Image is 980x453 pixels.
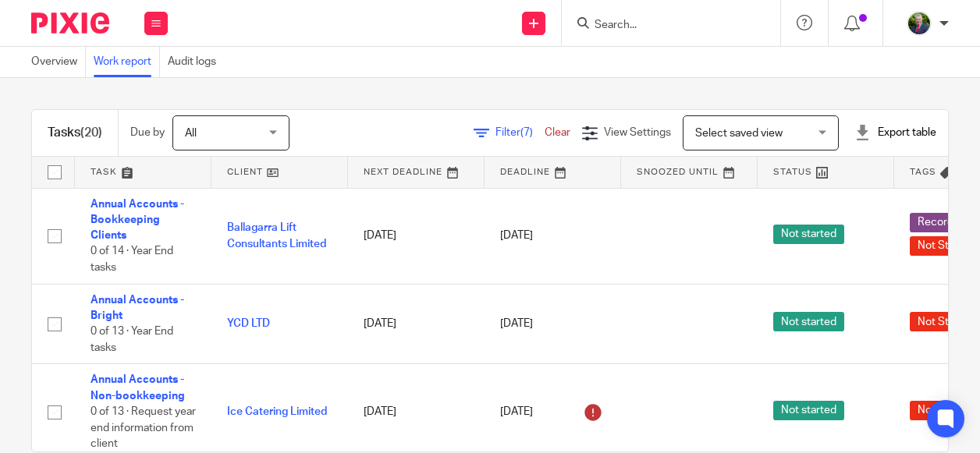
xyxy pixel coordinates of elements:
a: Overview [31,47,86,77]
span: Not started [773,225,844,244]
img: download.png [907,11,932,36]
a: Work report [94,47,160,77]
div: [DATE] [500,400,605,425]
span: 0 of 13 · Year End tasks [91,326,173,353]
span: Filter [495,127,545,138]
span: View Settings [604,127,671,138]
div: [DATE] [500,228,605,243]
span: 0 of 14 · Year End tasks [91,246,173,274]
a: Ice Catering Limited [227,406,327,417]
input: Search [593,19,733,33]
span: (7) [520,127,533,138]
span: Not started [773,401,844,420]
span: 0 of 13 · Request year end information from client [91,406,196,449]
div: Export table [854,125,936,140]
a: Clear [545,127,570,138]
p: Due by [130,125,165,140]
td: [DATE] [348,188,485,284]
span: Tags [910,168,936,176]
a: Annual Accounts - Bookkeeping Clients [91,199,184,242]
span: All [185,128,197,139]
a: Audit logs [168,47,224,77]
a: YCD LTD [227,318,270,329]
img: Pixie [31,12,109,34]
span: Not started [773,312,844,331]
span: (20) [80,126,102,139]
a: Ballagarra Lift Consultants Limited [227,222,326,249]
td: [DATE] [348,284,485,364]
a: Annual Accounts - Non-bookkeeping [91,374,185,401]
a: Annual Accounts - Bright [91,295,184,321]
span: Select saved view [695,128,783,139]
h1: Tasks [48,125,102,141]
div: [DATE] [500,316,605,331]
